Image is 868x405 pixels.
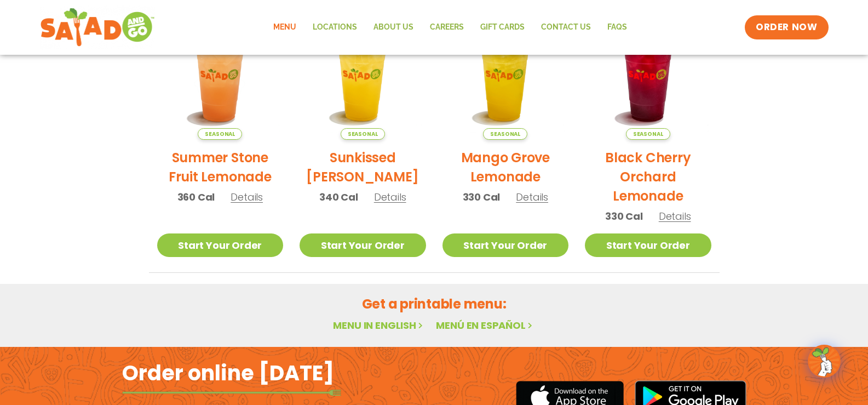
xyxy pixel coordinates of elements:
a: Careers [422,15,472,40]
h2: Get a printable menu: [149,294,720,313]
img: fork [122,390,341,396]
a: Start Your Order [442,233,569,257]
a: Menú en español [436,318,534,332]
img: Product photo for Black Cherry Orchard Lemonade [585,14,711,140]
span: Seasonal [483,128,527,140]
span: Details [231,190,263,204]
img: Product photo for Mango Grove Lemonade [442,14,569,140]
span: 340 Cal [319,190,358,204]
a: GIFT CARDS [472,15,533,40]
a: Contact Us [533,15,599,40]
img: new-SAG-logo-768×292 [40,5,156,49]
span: ORDER NOW [756,21,817,34]
a: FAQs [599,15,635,40]
a: Start Your Order [157,233,284,257]
a: ORDER NOW [745,15,828,39]
h2: Order online [DATE] [122,360,334,386]
img: Product photo for Summer Stone Fruit Lemonade [157,14,284,140]
span: 330 Cal [605,209,643,224]
span: Seasonal [341,128,385,140]
span: 330 Cal [463,190,501,204]
img: Product photo for Sunkissed Yuzu Lemonade [300,14,426,140]
a: Menu in English [333,318,425,332]
h2: Mango Grove Lemonade [442,148,569,186]
span: Seasonal [198,128,242,140]
span: Details [516,190,548,204]
a: Start Your Order [300,233,426,257]
h2: Sunkissed [PERSON_NAME] [300,148,426,186]
nav: Menu [265,15,635,40]
a: About Us [365,15,422,40]
a: Locations [304,15,365,40]
a: Start Your Order [585,233,711,257]
h2: Black Cherry Orchard Lemonade [585,148,711,206]
span: 360 Cal [177,190,215,204]
span: Details [659,209,691,223]
span: Seasonal [626,128,670,140]
img: wpChatIcon [809,346,840,377]
span: Details [374,190,406,204]
a: Menu [265,15,304,40]
h2: Summer Stone Fruit Lemonade [157,148,284,186]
